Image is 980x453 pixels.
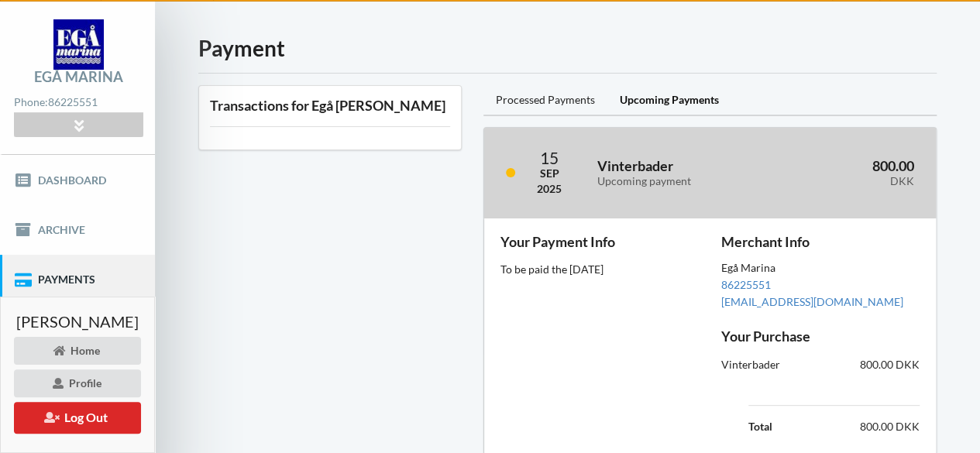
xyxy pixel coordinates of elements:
h3: 800.00 [793,157,914,188]
h3: Vinterbader [597,157,771,188]
div: To be paid the [DATE] [500,262,700,277]
div: Phone: [14,92,143,113]
div: Sep [537,166,562,181]
a: [EMAIL_ADDRESS][DOMAIN_NAME] [720,295,903,308]
span: [PERSON_NAME] [16,314,139,329]
button: Log Out [14,402,141,434]
h3: Your Purchase [720,328,920,345]
div: 15 [537,149,562,166]
div: Upcoming payment [597,175,771,188]
img: logo [53,19,104,70]
div: DKK [793,175,914,188]
div: Egå Marina [34,70,123,84]
div: 800.00 DKK [820,346,930,383]
h1: Payment [198,34,937,62]
div: Processed Payments [483,85,607,116]
h3: Your Payment Info [500,233,700,251]
div: Upcoming Payments [607,85,731,116]
strong: 86225551 [48,95,98,108]
div: 2025 [537,181,562,197]
div: Home [14,337,141,365]
h3: Transactions for Egå [PERSON_NAME] [210,97,450,115]
h3: Merchant Info [720,233,920,251]
td: 800.00 DKK [803,417,920,438]
a: 86225551 [720,278,770,291]
div: Egå Marina [720,262,920,276]
b: Total [748,420,772,433]
div: Profile [14,369,141,397]
div: Vinterbader [710,346,820,383]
